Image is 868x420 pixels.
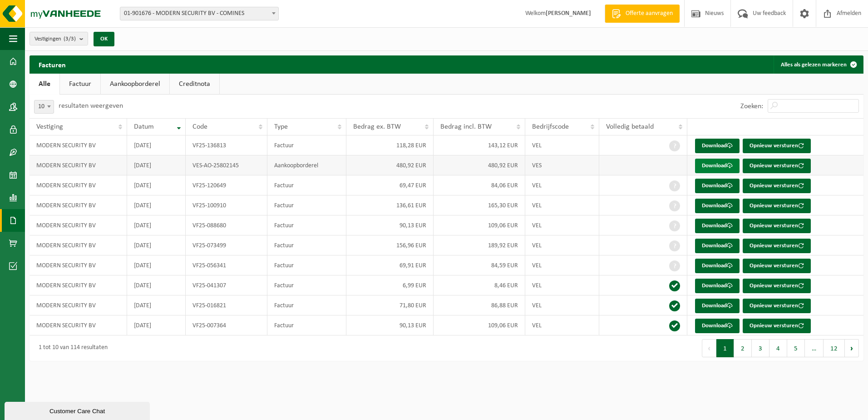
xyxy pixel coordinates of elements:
td: 6,99 EUR [346,275,433,295]
td: MODERN SECURITY BV [30,235,127,255]
td: [DATE] [127,275,186,295]
a: Aankoopborderel [101,74,169,95]
td: MODERN SECURITY BV [30,315,127,335]
button: 5 [787,339,805,357]
td: Factuur [267,215,346,235]
span: 01-901676 - MODERN SECURITY BV - COMINES [120,7,279,20]
td: 136,61 EUR [346,195,433,215]
td: Factuur [267,255,346,275]
label: resultaten weergeven [59,102,123,110]
td: 84,06 EUR [434,175,525,195]
td: VF25-120649 [186,175,267,195]
a: Factuur [60,74,100,95]
td: 118,28 EUR [346,135,433,155]
td: [DATE] [127,255,186,275]
button: 1 [716,339,734,357]
td: [DATE] [127,175,186,195]
td: [DATE] [127,135,186,155]
button: 12 [824,339,845,357]
td: MODERN SECURITY BV [30,295,127,315]
td: VF25-088680 [186,215,267,235]
span: Bedrijfscode [532,123,569,130]
a: Download [695,139,740,153]
td: VEL [525,275,599,295]
td: VF25-136813 [186,135,267,155]
a: Download [695,239,740,253]
td: VEL [525,215,599,235]
td: VEL [525,135,599,155]
span: Vestiging [36,123,63,130]
button: OK [94,32,114,46]
td: Aankoopborderel [267,155,346,175]
a: Download [695,179,740,193]
a: Download [695,219,740,233]
td: VEL [525,295,599,315]
button: 4 [769,339,787,357]
span: Offerte aanvragen [623,9,675,18]
td: Factuur [267,295,346,315]
a: Offerte aanvragen [605,5,680,23]
button: Vestigingen(3/3) [30,32,88,45]
a: Download [695,279,740,293]
span: Volledig betaald [606,123,654,130]
h2: Facturen [30,55,75,73]
a: Download [695,299,740,313]
td: VEL [525,255,599,275]
td: VEL [525,315,599,335]
td: 8,46 EUR [434,275,525,295]
td: [DATE] [127,295,186,315]
span: 10 [35,100,54,113]
button: Opnieuw versturen [743,199,811,213]
span: Vestigingen [35,32,76,46]
td: 156,96 EUR [346,235,433,255]
td: VF25-073499 [186,235,267,255]
td: MODERN SECURITY BV [30,195,127,215]
span: Code [192,123,207,130]
span: … [805,339,824,357]
td: [DATE] [127,315,186,335]
td: [DATE] [127,235,186,255]
button: Opnieuw versturen [743,319,811,333]
td: 69,91 EUR [346,255,433,275]
td: 480,92 EUR [346,155,433,175]
span: Bedrag incl. BTW [440,123,492,130]
td: Factuur [267,235,346,255]
td: VEL [525,175,599,195]
td: 90,13 EUR [346,215,433,235]
td: VF25-041307 [186,275,267,295]
span: 10 [34,100,54,114]
button: Opnieuw versturen [743,179,811,193]
button: Alles als gelezen markeren [774,55,863,74]
td: VEL [525,195,599,215]
button: Opnieuw versturen [743,139,811,153]
td: 165,30 EUR [434,195,525,215]
span: Datum [134,123,154,130]
span: Type [274,123,288,130]
td: 480,92 EUR [434,155,525,175]
iframe: chat widget [5,400,152,420]
td: 109,06 EUR [434,315,525,335]
button: Opnieuw versturen [743,259,811,273]
td: Factuur [267,175,346,195]
span: Bedrag ex. BTW [353,123,401,130]
td: VF25-007364 [186,315,267,335]
td: Factuur [267,135,346,155]
button: Opnieuw versturen [743,279,811,293]
strong: [PERSON_NAME] [546,10,591,17]
button: Opnieuw versturen [743,219,811,233]
td: VF25-016821 [186,295,267,315]
label: Zoeken: [740,103,763,110]
td: 189,92 EUR [434,235,525,255]
a: Download [695,319,740,333]
td: MODERN SECURITY BV [30,275,127,295]
count: (3/3) [64,36,76,42]
td: 86,88 EUR [434,295,525,315]
td: 109,06 EUR [434,215,525,235]
td: [DATE] [127,195,186,215]
td: VES [525,155,599,175]
button: Previous [702,339,716,357]
td: Factuur [267,275,346,295]
td: 143,12 EUR [434,135,525,155]
button: Opnieuw versturen [743,159,811,173]
div: 1 tot 10 van 114 resultaten [34,340,108,356]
